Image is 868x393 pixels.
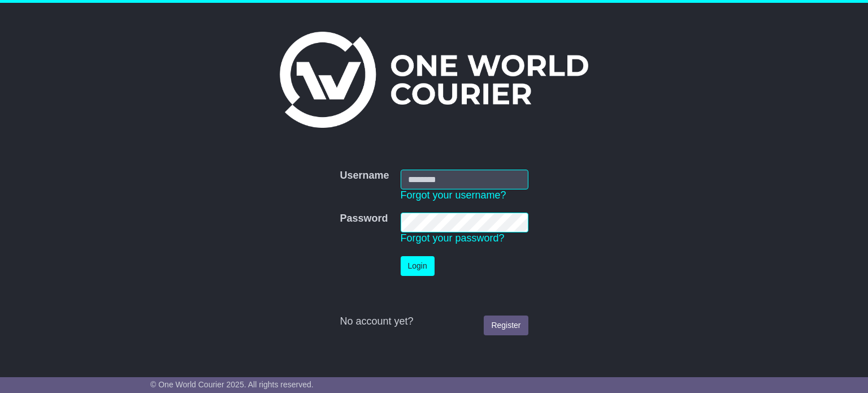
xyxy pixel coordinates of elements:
[150,380,314,389] span: © One World Courier 2025. All rights reserved.
[484,316,528,335] a: Register
[401,232,505,244] a: Forgot your password?
[340,213,388,225] label: Password
[340,170,389,182] label: Username
[401,256,435,276] button: Login
[340,316,528,328] div: No account yet?
[401,189,506,201] a: Forgot your username?
[280,32,588,128] img: One World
